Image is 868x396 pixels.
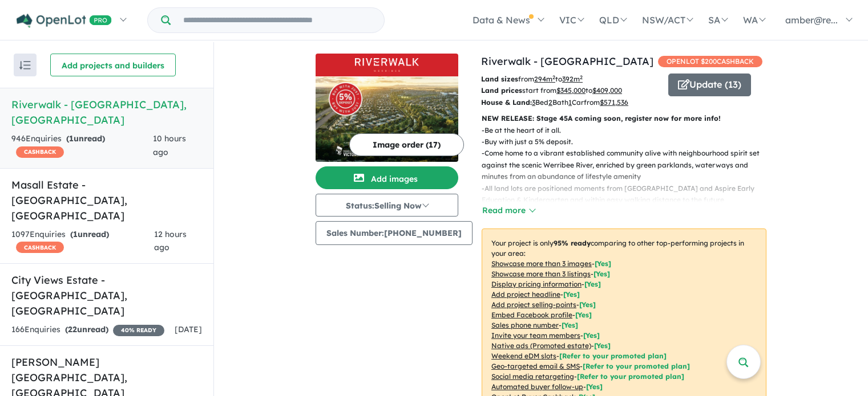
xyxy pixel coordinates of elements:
span: CASHBACK [16,146,64,158]
img: Riverwalk - Werribee [316,76,458,162]
b: House & Land: [481,98,532,107]
sup: 2 [552,74,555,80]
u: Embed Facebook profile [491,311,572,319]
span: OPENLOT $ 200 CASHBACK [658,56,762,67]
span: to [586,86,622,95]
span: 1 [73,229,78,239]
img: sort.svg [19,61,31,70]
button: Image order (17) [349,133,464,156]
strong: ( unread) [65,324,108,334]
u: Add project headline [491,290,560,299]
span: [ Yes ] [584,280,601,288]
span: [ Yes ] [595,259,611,268]
span: 40 % READY [113,325,164,336]
strong: ( unread) [66,133,105,144]
h5: Masall Estate - [GEOGRAPHIC_DATA] , [GEOGRAPHIC_DATA] [11,177,202,223]
u: Invite your team members [491,331,580,340]
button: Sales Number:[PHONE_NUMBER] [316,221,473,245]
button: Status:Selling Now [316,194,458,217]
u: 3 [532,98,535,107]
strong: ( unread) [70,229,109,239]
u: Add project selling-points [491,300,576,309]
span: [Yes] [594,341,611,350]
u: Native ads (Promoted estate) [491,341,591,350]
p: Bed Bath Car from [481,97,660,108]
u: 294 m [534,75,555,83]
button: Add images [316,166,458,189]
span: to [555,75,583,83]
u: Sales phone number [491,321,559,329]
u: Automated buyer follow-up [491,382,583,391]
u: Weekend eDM slots [491,352,556,360]
h5: Riverwalk - [GEOGRAPHIC_DATA] , [GEOGRAPHIC_DATA] [11,97,202,128]
span: [ Yes ] [563,290,580,299]
u: 392 m [562,75,583,83]
a: Riverwalk - Werribee LogoRiverwalk - Werribee [316,54,458,162]
u: 1 [568,98,572,107]
u: 2 [548,98,552,107]
span: [Refer to your promoted plan] [577,372,684,381]
img: Riverwalk - Werribee Logo [320,58,454,72]
p: start from [481,85,660,96]
button: Add projects and builders [50,54,176,76]
u: Social media retargeting [491,372,574,381]
sup: 2 [580,74,583,80]
button: Update (13) [668,74,751,96]
span: amber@re... [785,14,838,26]
span: [ Yes ] [575,311,592,319]
u: Geo-targeted email & SMS [491,362,580,370]
u: Display pricing information [491,280,582,288]
span: [Refer to your promoted plan] [559,352,667,360]
p: from [481,74,660,85]
u: Showcase more than 3 listings [491,270,591,278]
p: - Buy with just a 5% deposit. [482,136,776,148]
span: 22 [68,324,77,334]
p: - All land lots are positioned moments from [GEOGRAPHIC_DATA] and Aspire Early Education & Kinder... [482,183,776,218]
b: 95 % ready [554,239,591,247]
h5: City Views Estate - [GEOGRAPHIC_DATA] , [GEOGRAPHIC_DATA] [11,272,202,319]
p: NEW RELEASE: Stage 45A coming soon, register now for more info! [482,113,766,124]
p: - Come home to a vibrant established community alive with neighbourhood spirit set against the sc... [482,148,776,182]
div: 166 Enquir ies [11,323,164,337]
span: [Refer to your promoted plan] [583,362,690,370]
div: 946 Enquir ies [11,132,153,160]
u: $ 571,536 [600,98,628,107]
b: Land prices [481,86,522,95]
span: [ Yes ] [562,321,578,329]
span: 1 [69,133,74,144]
u: Showcase more than 3 images [491,259,592,268]
u: $ 345,000 [556,86,586,95]
img: Openlot PRO Logo White [17,14,112,28]
p: - Be at the heart of it all. [482,125,776,136]
div: 1097 Enquir ies [11,228,154,255]
u: $ 409,000 [592,86,622,95]
span: [DATE] [175,324,202,334]
span: [ Yes ] [579,300,596,309]
span: 10 hours ago [153,133,186,157]
span: 12 hours ago [154,229,187,253]
button: Read more [482,204,535,217]
a: Riverwalk - [GEOGRAPHIC_DATA] [481,55,653,68]
span: [Yes] [586,382,603,391]
span: CASHBACK [16,242,64,253]
span: [ Yes ] [583,331,600,340]
b: Land sizes [481,75,518,83]
input: Try estate name, suburb, builder or developer [173,8,382,32]
span: [ Yes ] [594,270,610,278]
